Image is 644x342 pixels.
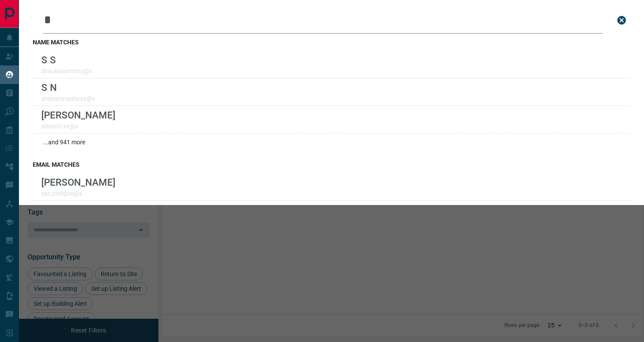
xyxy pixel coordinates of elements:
[613,12,630,29] button: close search bar
[41,190,115,197] p: sac.phillipxx@x
[41,95,95,102] p: snepomniashcxx@x
[33,134,630,151] div: ...and 941 more
[41,68,93,75] p: shaunasartorxx@x
[41,109,115,121] p: [PERSON_NAME]
[41,204,104,215] p: SasiPriya Kaki
[33,161,630,168] h3: email matches
[33,39,630,46] h3: name matches
[41,177,115,188] p: [PERSON_NAME]
[41,123,115,130] p: silviam1xx@x
[41,82,95,93] p: S N
[41,54,93,65] p: S S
